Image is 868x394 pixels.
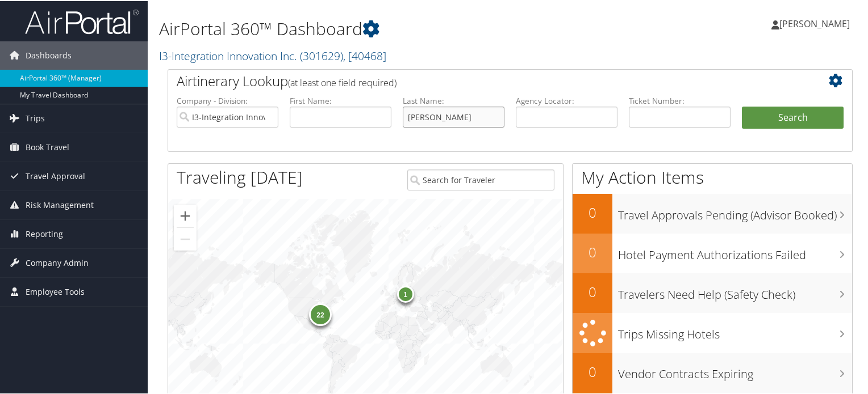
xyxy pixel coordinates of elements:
a: 0Hotel Payment Authorizations Failed [573,232,852,272]
h2: 0 [573,361,612,380]
h2: 0 [573,202,612,221]
h2: Airtinerary Lookup [177,70,787,90]
h3: Trips Missing Hotels [618,320,852,341]
div: 22 [309,302,332,325]
h3: Travelers Need Help (Safety Check) [618,280,852,302]
h1: AirPortal 360™ Dashboard [159,16,627,40]
span: Reporting [26,219,63,247]
a: [PERSON_NAME] [771,6,861,40]
a: I3-Integration Innovation Inc. [159,47,386,62]
label: Company - Division: [177,94,278,105]
h3: Hotel Payment Authorizations Failed [618,240,852,262]
h2: 0 [573,242,612,261]
h1: My Action Items [573,164,852,188]
span: Risk Management [26,190,94,218]
a: 0Travelers Need Help (Safety Check) [573,272,852,312]
a: Trips Missing Hotels [573,312,852,352]
span: Company Admin [26,248,89,276]
button: Search [742,105,844,128]
h1: Traveling [DATE] [177,164,303,188]
h3: Vendor Contracts Expiring [618,359,852,381]
span: Trips [26,103,45,132]
span: , [ 40468 ] [343,47,386,62]
label: Last Name: [403,94,504,105]
span: [PERSON_NAME] [779,16,850,29]
img: airportal-logo.png [25,7,139,34]
a: 0Vendor Contracts Expiring [573,352,852,392]
div: 1 [397,284,414,301]
button: Zoom in [174,204,197,226]
h3: Travel Approvals Pending (Advisor Booked) [618,201,852,222]
span: (at least one field required) [288,75,397,88]
span: Travel Approval [26,161,85,189]
input: Search for Traveler [407,168,555,189]
label: Agency Locator: [516,94,617,105]
label: Ticket Number: [629,94,731,105]
span: Book Travel [26,132,69,160]
h2: 0 [573,281,612,300]
span: Employee Tools [26,277,85,305]
label: First Name: [290,94,391,105]
span: Dashboards [26,40,72,69]
span: ( 301629 ) [300,47,343,62]
button: Zoom out [174,227,197,249]
a: 0Travel Approvals Pending (Advisor Booked) [573,193,852,232]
